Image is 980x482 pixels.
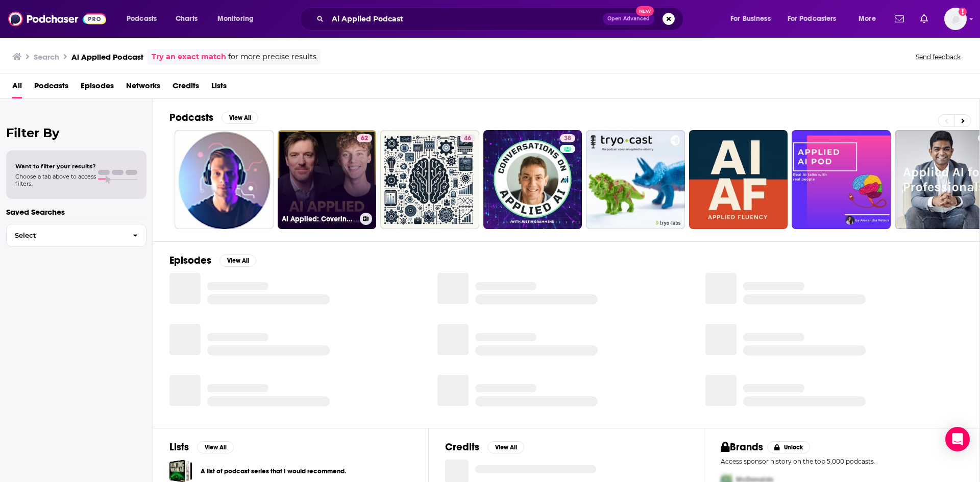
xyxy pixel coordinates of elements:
div: Search podcasts, credits, & more... [309,7,693,31]
p: Saved Searches [6,207,146,217]
a: Show notifications dropdown [891,10,908,28]
button: open menu [723,11,783,27]
input: Search podcasts, credits, & more... [328,11,603,27]
a: All [12,78,22,98]
button: open menu [781,11,851,27]
span: Choose a tab above to access filters. [15,173,96,187]
span: 46 [464,134,471,144]
a: Lists [211,78,227,98]
span: Open Advanced [607,16,650,21]
button: Open AdvancedNew [603,13,654,25]
button: View All [197,441,234,453]
button: Show profile menu [944,8,967,30]
button: open menu [119,11,170,27]
h2: Episodes [169,254,211,267]
button: View All [222,112,258,124]
a: 62AI Applied: Covering AI News, Interviews and Tools - ChatGPT, Midjourney, Gemini, OpenAI, Anthr... [278,130,377,229]
a: Networks [126,78,160,98]
span: More [859,12,876,26]
a: Episodes [81,78,114,98]
p: Access sponsor history on the top 5,000 podcasts. [721,458,963,465]
a: 38 [483,130,582,229]
img: Podchaser - Follow, Share and Rate Podcasts [8,9,106,29]
button: open menu [210,11,267,27]
a: CreditsView All [445,441,524,453]
a: PodcastsView All [169,111,258,124]
span: Podcasts [127,12,157,26]
span: For Business [730,12,771,26]
a: 38 [560,134,575,142]
h3: Search [34,52,59,62]
h3: Ai Applied Podcast [71,52,143,62]
a: Charts [169,11,204,27]
h2: Credits [445,441,479,453]
h2: Podcasts [169,111,213,124]
h2: Brands [721,441,763,453]
a: Podcasts [34,78,68,98]
span: For Podcasters [788,12,837,26]
button: open menu [851,11,889,27]
h2: Lists [169,441,189,453]
a: 46 [380,130,479,229]
span: Logged in as ShoutComms [944,8,967,30]
a: ListsView All [169,441,234,453]
a: 46 [460,134,475,142]
button: View All [487,441,524,453]
span: Want to filter your results? [15,163,96,170]
span: New [636,6,654,16]
span: 62 [361,134,368,144]
a: Show notifications dropdown [916,10,932,28]
div: Open Intercom Messenger [945,427,970,451]
span: for more precise results [228,51,316,63]
button: Send feedback [913,53,964,61]
h3: AI Applied: Covering AI News, Interviews and Tools - ChatGPT, Midjourney, Gemini, OpenAI, Anthropic [282,215,356,223]
h2: Filter By [6,125,146,140]
span: Monitoring [217,12,254,26]
a: A list of podcast series that I would recommend. [201,466,346,477]
a: 62 [357,134,372,142]
span: Select [7,232,125,239]
a: Credits [173,78,199,98]
button: Unlock [767,441,811,453]
button: Select [6,224,146,247]
img: User Profile [944,8,967,30]
span: Charts [176,12,198,26]
span: 38 [564,134,571,144]
a: EpisodesView All [169,254,256,267]
svg: Add a profile image [959,8,967,16]
button: View All [219,255,256,267]
a: Try an exact match [152,51,226,63]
